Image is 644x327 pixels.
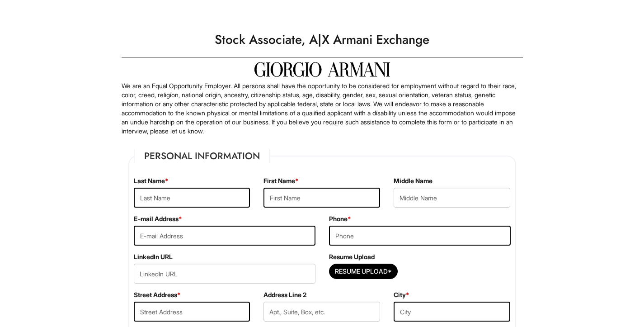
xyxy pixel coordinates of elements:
input: LinkedIn URL [134,264,315,284]
legend: Personal Information [134,149,270,163]
label: Phone [329,214,351,223]
input: Last Name [134,188,250,208]
label: E-mail Address [134,214,182,223]
label: Resume Upload [329,252,375,261]
input: E-mail Address [134,226,315,246]
input: First Name [263,188,380,208]
button: Resume Upload*Resume Upload* [329,264,398,279]
label: First Name [263,176,299,185]
img: Giorgio Armani [254,62,390,77]
label: Middle Name [394,176,432,185]
input: City [394,302,510,322]
input: Phone [329,226,511,246]
label: Street Address [134,290,181,299]
label: City [394,290,409,299]
input: Street Address [134,302,250,322]
p: We are an Equal Opportunity Employer. All persons shall have the opportunity to be considered for... [122,81,523,136]
label: Last Name [134,176,169,185]
input: Apt., Suite, Box, etc. [263,302,380,322]
h1: Stock Associate, A|X Armani Exchange [117,27,527,52]
input: Middle Name [394,188,510,208]
label: LinkedIn URL [134,252,173,261]
label: Address Line 2 [263,290,306,299]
